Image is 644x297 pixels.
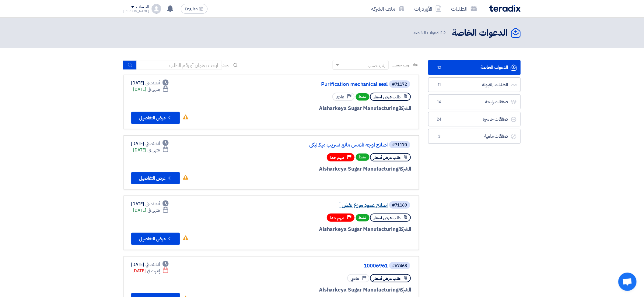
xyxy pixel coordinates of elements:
div: [DATE] [133,207,169,214]
span: إنتهت في [147,268,160,274]
span: طلب عرض أسعار [374,276,401,281]
div: [DATE] [131,201,169,207]
span: ينتهي في [148,147,160,153]
span: الشركة [398,165,411,173]
span: 3 [436,133,443,140]
button: English [181,4,208,14]
div: رتب حسب [368,62,385,69]
img: profile_test.png [152,4,161,14]
div: Alsharkeya Sugar Manufacturing [265,104,411,112]
div: #71169 [392,203,407,207]
span: الشركة [398,225,411,233]
span: أنشئت في [145,80,160,86]
span: ينتهي في [148,207,160,214]
span: نشط [356,93,369,101]
span: الشركة [398,286,411,294]
a: الأوردرات [410,2,446,16]
div: [DATE] [133,147,169,153]
span: 24 [436,116,443,122]
button: عرض التفاصيل [131,172,180,184]
a: Purification mechanical seal [266,82,388,87]
div: [DATE] [133,268,169,274]
span: رتب حسب [392,62,409,68]
span: بحث [222,62,230,68]
span: نشط [356,154,369,161]
span: أنشئت في [145,261,160,268]
span: 12 [441,29,446,36]
a: ملف الشركة [366,2,410,16]
span: عادي [351,276,359,281]
div: Alsharkeya Sugar Manufacturing [265,225,411,233]
span: عادي [336,94,345,100]
a: صفقات رابحة14 [428,94,521,109]
div: #67468 [392,264,407,268]
span: ينتهي في [148,86,160,93]
span: أنشئت في [145,140,160,147]
span: طلب عرض أسعار [374,215,401,221]
span: أنشئت في [145,201,160,207]
img: Teradix logo [489,5,521,12]
span: مهم جدا [331,215,345,221]
a: اصلاح عمود موزع نفض أ [266,203,388,208]
a: صفقات ملغية3 [428,129,521,144]
button: عرض التفاصيل [131,233,180,245]
div: Alsharkeya Sugar Manufacturing [265,286,411,294]
span: طلب عرض أسعار [374,155,401,161]
a: الطلبات [446,2,482,16]
span: 12 [436,65,443,71]
div: [DATE] [133,86,169,93]
span: نشط [356,214,369,221]
a: صفقات خاسرة24 [428,112,521,127]
input: ابحث بعنوان أو رقم الطلب [137,61,222,70]
div: [DATE] [131,80,169,86]
div: Alsharkeya Sugar Manufacturing [265,165,411,173]
span: الشركة [398,104,411,112]
a: اصلاح اوجه تلامس مانع تسريب ميكانيكي [266,142,388,148]
span: مهم جدا [331,155,345,161]
div: #71170 [392,143,407,147]
span: طلب عرض أسعار [374,94,401,100]
div: [PERSON_NAME] [124,9,149,13]
div: #71172 [392,82,407,87]
a: دردشة مفتوحة [618,273,637,291]
button: عرض التفاصيل [131,112,180,124]
span: الدعوات الخاصة [414,29,447,36]
div: الحساب [136,5,149,10]
a: الطلبات المقبولة11 [428,77,521,92]
div: [DATE] [131,140,169,147]
div: [DATE] [131,261,169,268]
a: 10006961 [266,263,388,269]
a: الدعوات الخاصة12 [428,60,521,75]
h2: الدعوات الخاصة [452,27,508,39]
span: 14 [436,99,443,105]
span: 11 [436,82,443,88]
span: English [185,7,198,11]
